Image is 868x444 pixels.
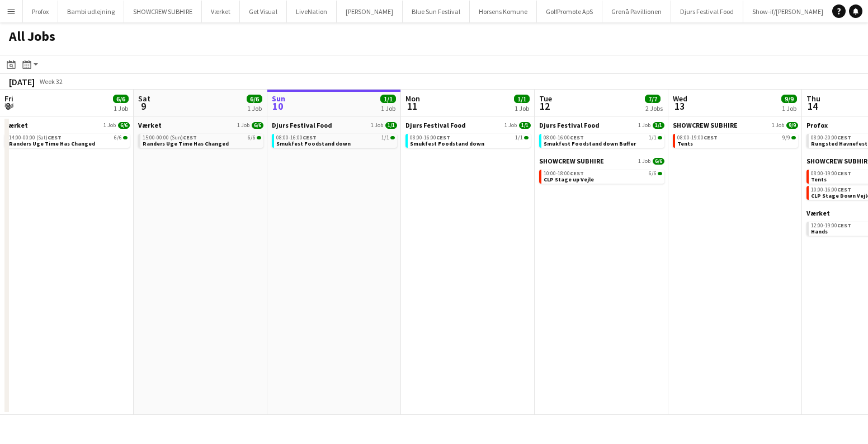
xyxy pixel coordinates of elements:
[240,1,287,22] button: Get Visual
[786,122,798,129] span: 9/9
[183,134,197,141] span: CEST
[539,157,664,186] div: SHOWCREW SUBHIRE1 Job6/610:00-18:00CEST6/6CLP Stage up Vejle
[276,140,351,147] span: Smukfest Foodstand down
[519,122,531,129] span: 1/1
[772,122,784,129] span: 1 Job
[673,121,798,129] a: SHOWCREW SUBHIRE1 Job9/9
[671,100,687,113] span: 13
[470,1,537,22] button: Horsens Komune
[649,135,657,141] span: 1/1
[673,94,687,104] span: Wed
[252,122,263,129] span: 6/6
[504,122,517,129] span: 1 Job
[3,100,13,113] span: 8
[270,100,285,113] span: 10
[371,122,383,129] span: 1 Job
[537,1,602,22] button: GolfPromote ApS
[782,104,796,113] div: 1 Job
[514,95,530,103] span: 1/1
[381,135,389,141] span: 1/1
[671,1,743,22] button: Djurs Festival Food
[4,121,130,150] div: Værket1 Job6/614:00-00:00 (Sat)CEST6/6Randers Uge Time Has Changed
[247,104,262,113] div: 1 Job
[811,176,827,183] span: Tents
[570,170,584,177] span: CEST
[23,1,58,22] button: Profox
[381,104,395,113] div: 1 Job
[143,134,261,147] a: 15:00-00:00 (Sun)CEST6/6Randers Uge Time Has Changed
[114,135,122,141] span: 6/6
[124,1,202,22] button: SHOWCREW SUBHIRE
[143,140,229,147] span: Randers Uge Time Has Changed
[673,121,738,129] span: SHOWCREW SUBHIRE
[645,104,663,113] div: 2 Jobs
[524,136,529,139] span: 1/1
[138,94,150,104] span: Sat
[9,134,128,147] a: 14:00-00:00 (Sat)CEST6/6Randers Uge Time Has Changed
[791,136,796,139] span: 9/9
[436,134,450,141] span: CEST
[385,122,397,129] span: 1/1
[405,94,420,104] span: Mon
[837,134,851,141] span: CEST
[48,134,62,141] span: CEST
[544,170,662,183] a: 10:00-18:00CEST6/6CLP Stage up Vejle
[138,121,263,150] div: Værket1 Job6/615:00-00:00 (Sun)CEST6/6Randers Uge Time Has Changed
[806,94,820,104] span: Thu
[403,1,470,22] button: Blue Sun Festival
[410,134,529,147] a: 08:00-16:00CEST1/1Smukfest Foodstand down
[123,136,128,139] span: 6/6
[410,140,484,147] span: Smukfest Foodstand down
[272,94,285,104] span: Sun
[202,1,240,22] button: Værket
[539,157,664,165] a: SHOWCREW SUBHIRE1 Job6/6
[805,100,820,113] span: 14
[515,135,523,141] span: 1/1
[138,121,263,129] a: Værket1 Job6/6
[303,134,317,141] span: CEST
[649,171,657,176] span: 6/6
[138,121,162,129] span: Værket
[638,122,650,129] span: 1 Job
[811,228,828,235] span: Hands
[537,100,552,113] span: 12
[390,136,395,139] span: 1/1
[658,136,662,139] span: 1/1
[405,121,531,150] div: Djurs Festival Food1 Job1/108:00-16:00CEST1/1Smukfest Foodstand down
[103,122,116,129] span: 1 Job
[9,76,35,87] div: [DATE]
[58,1,124,22] button: Bambi udlejning
[743,1,833,22] button: Show-if/[PERSON_NAME]
[404,100,420,113] span: 11
[645,95,661,103] span: 7/7
[704,134,718,141] span: CEST
[114,104,128,113] div: 1 Job
[405,121,531,129] a: Djurs Festival Food1 Job1/1
[806,209,830,217] span: Værket
[544,134,662,147] a: 08:00-16:00CEST1/1Smukfest Foodstand down Buffer
[9,140,95,147] span: Randers Uge Time Has Changed
[653,122,664,129] span: 1/1
[237,122,249,129] span: 1 Job
[806,121,828,129] span: Profox
[4,121,28,129] span: Værket
[677,134,796,147] a: 08:00-19:00CEST9/9Tents
[544,176,594,183] span: CLP Stage up Vejle
[247,95,262,103] span: 6/6
[544,135,584,141] span: 08:00-16:00
[658,172,662,175] span: 6/6
[405,121,466,129] span: Djurs Festival Food
[287,1,337,22] button: LiveNation
[515,104,529,113] div: 1 Job
[9,135,62,141] span: 14:00-00:00 (Sat)
[837,222,851,229] span: CEST
[539,157,604,165] span: SHOWCREW SUBHIRE
[673,121,798,150] div: SHOWCREW SUBHIRE1 Job9/908:00-19:00CEST9/9Tents
[380,95,396,103] span: 1/1
[811,135,851,141] span: 08:00-20:00
[837,170,851,177] span: CEST
[276,134,395,147] a: 08:00-16:00CEST1/1Smukfest Foodstand down
[248,135,256,141] span: 6/6
[136,100,150,113] span: 9
[539,121,664,129] a: Djurs Festival Food1 Job1/1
